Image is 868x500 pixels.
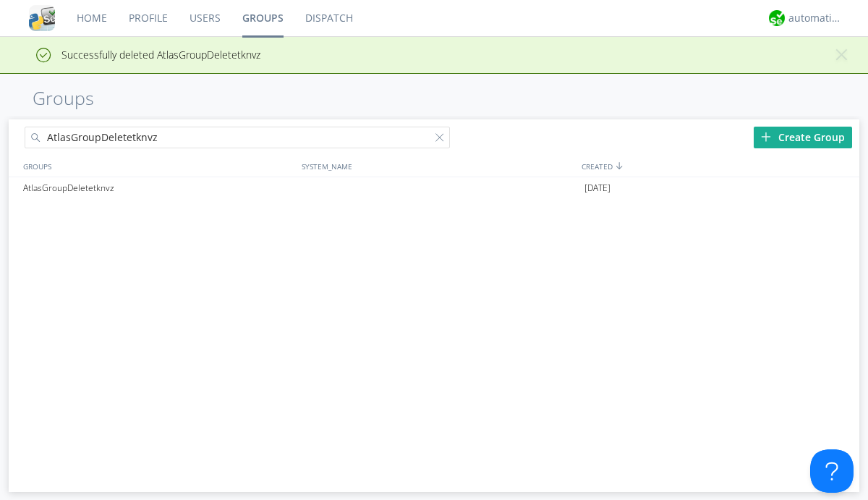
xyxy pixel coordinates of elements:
div: AtlasGroupDeletetknvz [20,177,298,199]
span: [DATE] [584,177,610,199]
a: AtlasGroupDeletetknvz[DATE] [9,177,859,199]
img: plus.svg [761,132,771,142]
div: Create Group [754,127,852,148]
div: automation+atlas [788,11,843,25]
img: d2d01cd9b4174d08988066c6d424eccd [769,10,785,26]
span: Successfully deleted AtlasGroupDeletetknvz [11,48,260,62]
div: GROUPS [20,156,294,177]
iframe: Toggle Customer Support [810,449,854,493]
input: Search groups [25,127,450,148]
div: CREATED [578,156,859,177]
img: cddb5a64eb264b2086981ab96f4c1ba7 [29,5,55,31]
div: SYSTEM_NAME [298,156,578,177]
